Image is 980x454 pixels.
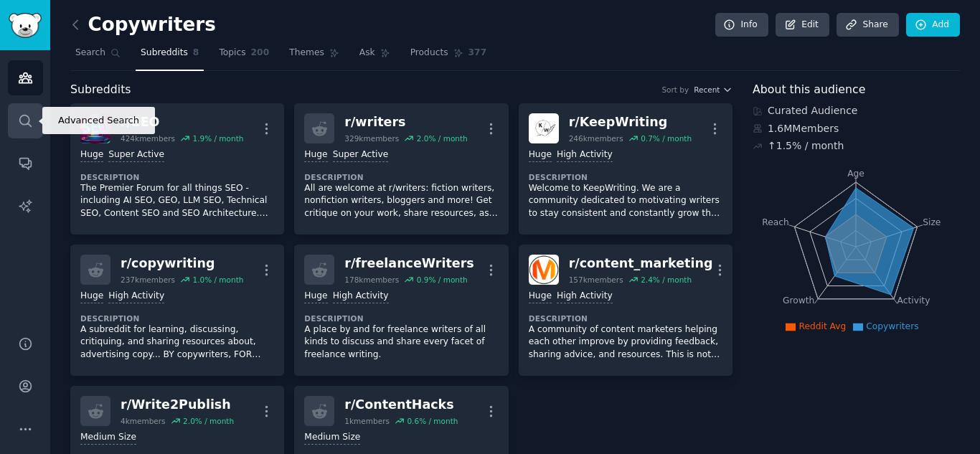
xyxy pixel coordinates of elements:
[344,416,390,426] div: 1k members
[783,295,814,306] tspan: Growth
[344,113,467,131] div: r/ writers
[304,290,327,303] div: Huge
[519,103,732,235] a: KeepWritingr/KeepWriting246kmembers0.7% / monthHugeHigh ActivityDescriptionWelcome to KeepWriting...
[121,416,166,426] div: 4k members
[80,148,103,162] div: Huge
[108,290,164,303] div: High Activity
[866,321,918,331] span: Copywriters
[641,275,692,285] div: 2.4 % / month
[192,133,243,143] div: 1.9 % / month
[80,313,274,323] dt: Description
[70,42,126,71] a: Search
[529,113,559,143] img: KeepWriting
[70,81,131,99] span: Subreddits
[344,133,399,143] div: 329k members
[661,85,689,95] div: Sort by
[776,13,829,37] a: Edit
[108,148,164,162] div: Super Active
[569,133,623,143] div: 246k members
[906,13,960,37] a: Add
[70,245,284,376] a: r/copywriting237kmembers1.0% / monthHugeHigh ActivityDescriptionA subreddit for learning, discuss...
[80,323,274,361] p: A subreddit for learning, discussing, critiquing, and sharing resources about, advertising copy.....
[569,113,692,131] div: r/ KeepWriting
[333,148,389,162] div: Super Active
[417,133,468,143] div: 2.0 % / month
[344,275,399,285] div: 178k members
[75,47,105,60] span: Search
[304,172,498,182] dt: Description
[468,47,487,60] span: 377
[847,169,864,179] tspan: Age
[529,182,722,220] p: Welcome to KeepWriting. We are a community dedicated to motivating writers to stay consistent and...
[70,103,284,235] a: SEOr/SEO424kmembers1.9% / monthHugeSuper ActiveDescriptionThe Premier Forum for all things SEO - ...
[417,275,468,285] div: 0.9 % / month
[80,290,103,303] div: Huge
[519,245,732,376] a: content_marketingr/content_marketing157kmembers2.4% / monthHugeHigh ActivityDescriptionA communit...
[569,255,713,273] div: r/ content_marketing
[753,81,865,99] span: About this audience
[304,148,327,162] div: Huge
[333,290,389,303] div: High Activity
[405,42,491,71] a: Products377
[557,290,613,303] div: High Activity
[80,172,274,182] dt: Description
[694,85,720,95] span: Recent
[344,396,458,414] div: r/ ContentHacks
[753,103,960,118] div: Curated Audience
[294,103,508,235] a: r/writers329kmembers2.0% / monthHugeSuper ActiveDescriptionAll are welcome at r/writers: fiction ...
[923,217,941,227] tspan: Size
[304,313,498,323] dt: Description
[121,255,243,273] div: r/ copywriting
[407,416,458,426] div: 0.6 % / month
[529,148,552,162] div: Huge
[70,14,216,37] h2: Copywriters
[344,255,473,273] div: r/ freelanceWriters
[183,416,234,426] div: 2.0 % / month
[768,138,844,153] div: ↑ 1.5 % / month
[715,13,768,37] a: Info
[192,275,243,285] div: 1.0 % / month
[294,245,508,376] a: r/freelanceWriters178kmembers0.9% / monthHugeHigh ActivityDescriptionA place by and for freelance...
[141,47,188,60] span: Subreddits
[251,47,270,60] span: 200
[121,133,175,143] div: 424k members
[529,255,559,285] img: content_marketing
[753,121,960,136] div: 1.6M Members
[529,313,722,323] dt: Description
[837,13,898,37] a: Share
[304,323,498,361] p: A place by and for freelance writers of all kinds to discuss and share every facet of freelance w...
[80,431,136,445] div: Medium Size
[289,47,324,60] span: Themes
[897,295,930,306] tspan: Activity
[284,42,344,71] a: Themes
[694,85,732,95] button: Recent
[557,148,613,162] div: High Activity
[136,42,204,71] a: Subreddits8
[304,431,360,445] div: Medium Size
[121,396,234,414] div: r/ Write2Publish
[359,47,375,60] span: Ask
[121,113,243,131] div: r/ SEO
[80,113,110,143] img: SEO
[219,47,245,60] span: Topics
[641,133,692,143] div: 0.7 % / month
[798,321,846,331] span: Reddit Avg
[529,172,722,182] dt: Description
[569,275,623,285] div: 157k members
[410,47,448,60] span: Products
[121,275,175,285] div: 237k members
[193,47,199,60] span: 8
[9,13,42,38] img: GummySearch logo
[529,323,722,361] p: A community of content marketers helping each other improve by providing feedback, sharing advice...
[762,217,789,227] tspan: Reach
[80,182,274,220] p: The Premier Forum for all things SEO - including AI SEO, GEO, LLM SEO, Technical SEO, Content SEO...
[304,182,498,220] p: All are welcome at r/writers: fiction writers, nonfiction writers, bloggers and more! Get critiqu...
[354,42,395,71] a: Ask
[214,42,274,71] a: Topics200
[529,290,552,303] div: Huge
